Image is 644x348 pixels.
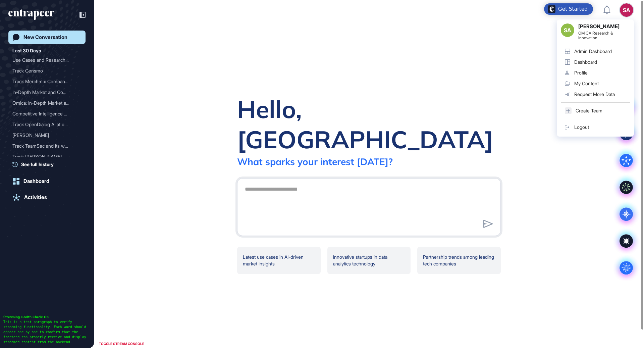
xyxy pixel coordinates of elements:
[327,247,411,274] div: Innovative startups in data analytics technology
[12,76,82,87] div: Track Merchmix Company Website
[8,175,86,188] a: Dashboard
[12,55,82,65] div: Use Cases and Research Insights on Quantum Software and Chip Development: Focus on Simulation Too...
[237,247,321,274] div: Latest use cases in AI-driven market insights
[12,151,76,162] div: Track [PERSON_NAME] Company at f...
[97,340,146,348] div: TOGGLE STREAM CONSOLE
[12,108,76,119] div: Competitive Intelligence ...
[544,3,593,15] div: Open Get Started checklist
[12,65,76,76] div: Track Gensmo
[12,108,82,119] div: Competitive Intelligence Market Research Request
[8,31,86,44] a: New Conversation
[12,141,82,151] div: Track TeamSec and its website
[548,5,555,13] img: launcher-image-alternative-text
[12,161,86,168] a: See full history
[8,9,54,20] div: entrapeer-logo
[12,76,76,87] div: Track Merchmix Company We...
[12,87,82,98] div: In-Depth Market and Competitive Analysis for Omica's Animal-Free Safety Testing Solutions
[8,191,86,204] a: Activities
[620,3,633,17] button: SA
[23,34,67,40] div: New Conversation
[12,87,76,98] div: In-Depth Market and Compe...
[558,6,588,12] div: Get Started
[12,65,82,76] div: Track Gensmo
[237,94,501,154] div: Hello, [GEOGRAPHIC_DATA]
[12,47,41,55] div: Last 30 Days
[12,98,82,108] div: Omica: In-Depth Market and Competitive Analysis for Animal-Free Safety Testing (NAMs)
[12,55,76,65] div: Use Cases and Research In...
[417,247,501,274] div: Partnership trends among leading tech companies
[12,130,76,141] div: [PERSON_NAME]
[12,119,76,130] div: Track OpenDialog AI at op...
[23,178,49,184] div: Dashboard
[12,119,82,130] div: Track OpenDialog AI at opendialog.ai
[12,151,82,162] div: Track Fimple Company at fimple.co.uk
[21,161,54,168] span: See full history
[237,156,393,167] div: What sparks your interest [DATE]?
[12,98,76,108] div: Omica: In-Depth Market an...
[24,194,47,200] div: Activities
[12,130,82,141] div: Tracy
[12,141,76,151] div: Track TeamSec and its web...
